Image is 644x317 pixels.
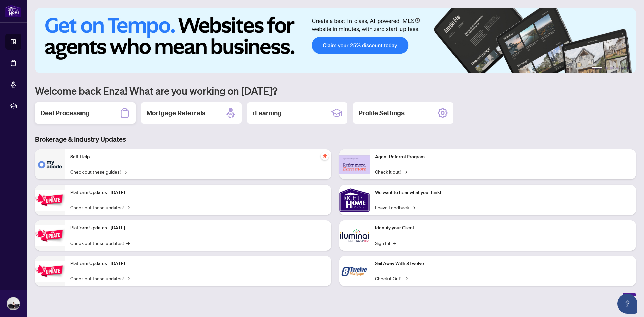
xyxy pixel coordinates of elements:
[627,67,629,69] button: 6
[35,190,65,211] img: Platform Updates - July 21, 2025
[70,189,326,196] p: Platform Updates - [DATE]
[339,220,370,251] img: Identify your Client
[621,67,624,69] button: 5
[412,204,415,211] span: →
[7,297,20,310] img: Profile Icon
[35,149,65,179] img: Self-Help
[70,224,326,232] p: Platform Updates - [DATE]
[126,239,130,247] span: →
[5,5,21,17] img: logo
[375,275,408,282] a: Check it Out!→
[40,108,90,118] h2: Deal Processing
[35,84,636,97] h1: Welcome back Enza! What are you working on [DATE]?
[605,67,608,69] button: 2
[617,294,637,314] button: Open asap
[70,153,326,161] p: Self-Help
[126,204,130,211] span: →
[70,275,130,282] a: Check out these updates!→
[375,153,631,161] p: Agent Referral Program
[375,260,631,267] p: Sail Away With 8Twelve
[375,168,407,175] a: Check it out!→
[375,224,631,232] p: Identify your Client
[404,168,407,175] span: →
[123,168,127,175] span: →
[35,261,65,282] img: Platform Updates - June 23, 2025
[321,152,329,160] span: pushpin
[592,67,602,69] button: 1
[252,108,282,118] h2: rLearning
[70,204,130,211] a: Check out these updates!→
[70,239,130,247] a: Check out these updates!→
[35,8,636,73] img: Slide 0
[393,239,396,247] span: →
[339,185,370,215] img: We want to hear what you think!
[70,168,127,175] a: Check out these guides!→
[35,225,65,246] img: Platform Updates - July 8, 2025
[404,275,408,282] span: →
[610,67,613,69] button: 3
[375,189,631,196] p: We want to hear what you think!
[146,108,205,118] h2: Mortgage Referrals
[375,239,396,247] a: Sign In!→
[126,275,130,282] span: →
[339,155,370,174] img: Agent Referral Program
[616,67,619,69] button: 4
[339,256,370,286] img: Sail Away With 8Twelve
[35,135,636,144] h3: Brokerage & Industry Updates
[375,204,415,211] a: Leave Feedback→
[70,260,326,267] p: Platform Updates - [DATE]
[358,108,405,118] h2: Profile Settings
